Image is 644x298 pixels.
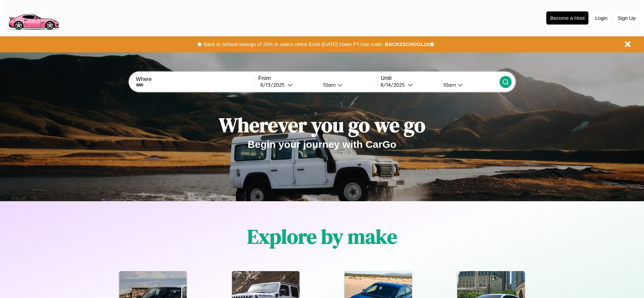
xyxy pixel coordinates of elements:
button: 10am [318,81,377,88]
button: Login [592,12,611,24]
label: From [258,75,377,81]
div: 10am [440,82,458,88]
div: 10am [320,82,337,88]
label: Where [136,76,254,82]
button: 10am [438,81,499,88]
div: 8 / 14 / 2025 [381,82,408,88]
h1: Explore by make [247,223,397,250]
div: 8 / 13 / 2025 [260,82,288,88]
label: Until [381,75,499,81]
button: 8/13/2025 [258,81,318,88]
button: Become a Host [546,11,588,25]
img: logo [5,3,62,32]
b: BACK2SCHOOL20 [385,41,429,47]
button: Sign Up [614,12,639,24]
button: Back to School savings of 20% in select cities! Ends [DATE] 10am PT.Use code: [202,40,385,49]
